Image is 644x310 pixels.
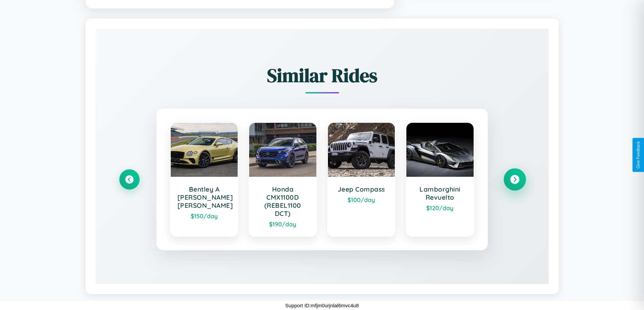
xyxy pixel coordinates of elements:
p: Support ID: mfjm0urjnlal6mvc4u8 [285,301,359,310]
div: $ 190 /day [256,220,310,228]
a: Honda CMX1100D (REBEL1100 DCT)$190/day [248,122,317,237]
h3: Jeep Compass [335,185,388,193]
div: $ 150 /day [177,212,231,220]
a: Jeep Compass$100/day [327,122,396,237]
div: $ 120 /day [413,204,467,212]
h3: Lamborghini Revuelto [413,185,467,201]
h3: Honda CMX1100D (REBEL1100 DCT) [256,185,310,218]
a: Bentley A [PERSON_NAME] [PERSON_NAME]$150/day [170,122,239,237]
h3: Bentley A [PERSON_NAME] [PERSON_NAME] [177,185,231,209]
div: $ 100 /day [335,196,388,203]
a: Lamborghini Revuelto$120/day [406,122,474,237]
h2: Similar Rides [119,62,525,88]
div: Give Feedback [636,141,641,169]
